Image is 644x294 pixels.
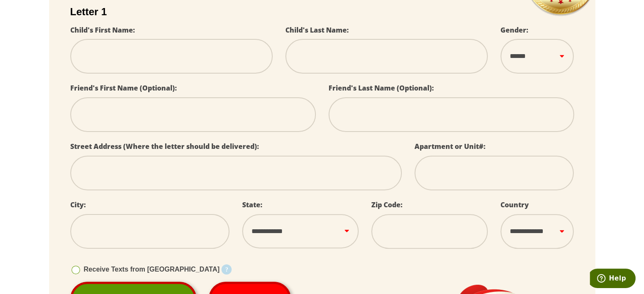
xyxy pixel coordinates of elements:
label: Friend's First Name (Optional): [70,83,177,93]
label: Child's Last Name: [285,25,349,35]
label: Country [500,200,529,209]
label: Zip Code: [371,200,403,209]
label: Gender: [500,25,528,35]
span: Receive Texts from [GEOGRAPHIC_DATA] [84,266,220,273]
label: State: [242,200,263,209]
iframe: Opens a widget where you can find more information [590,269,636,290]
label: Apartment or Unit#: [415,142,486,151]
label: Child's First Name: [70,25,135,35]
label: Street Address (Where the letter should be delivered): [70,142,259,151]
h2: Letter 1 [70,6,574,18]
label: Friend's Last Name (Optional): [329,83,434,93]
label: City: [70,200,86,209]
